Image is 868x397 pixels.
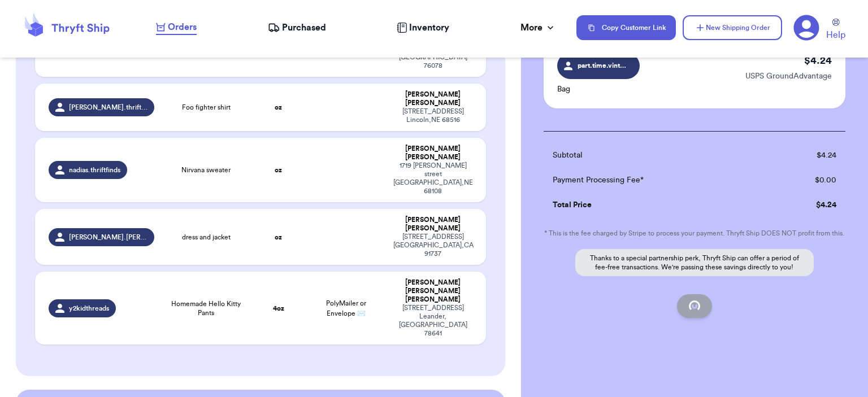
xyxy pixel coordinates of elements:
[576,15,676,40] button: Copy Customer Link
[393,107,472,124] div: [STREET_ADDRESS] Lincoln , NE 68516
[393,145,472,162] div: [PERSON_NAME] [PERSON_NAME]
[168,299,245,317] span: Homemade Hello Kitty Pants
[393,278,472,304] div: [PERSON_NAME] [PERSON_NAME] [PERSON_NAME]
[275,234,282,241] strong: oz
[393,90,472,107] div: [PERSON_NAME] [PERSON_NAME]
[168,20,197,34] span: Orders
[182,233,231,242] span: dress and jacket
[557,84,640,95] p: Bag
[393,216,472,233] div: [PERSON_NAME] [PERSON_NAME]
[826,19,845,42] a: Help
[282,21,326,34] span: Purchased
[273,305,284,312] strong: 4 oz
[765,143,845,168] td: $ 4.24
[182,103,231,112] span: Foo fighter shirt
[275,167,282,173] strong: oz
[393,162,472,195] div: 1719 [PERSON_NAME] street [GEOGRAPHIC_DATA] , NE 68108
[69,103,148,112] span: [PERSON_NAME].thrift.collective
[575,249,814,276] p: Thanks to a special partnership perk, Thryft Ship can offer a period of fee-free transactions. We...
[275,104,282,111] strong: oz
[544,193,765,217] td: Total Price
[544,143,765,168] td: Subtotal
[745,71,832,82] p: USPS GroundAdvantage
[393,304,472,338] div: [STREET_ADDRESS] Leander , [GEOGRAPHIC_DATA] 78641
[69,233,148,242] span: [PERSON_NAME].[PERSON_NAME]
[578,60,630,71] span: part.time.vintage
[397,21,449,34] a: Inventory
[544,168,765,193] td: Payment Processing Fee*
[520,21,556,34] div: More
[156,20,197,35] a: Orders
[409,21,449,34] span: Inventory
[765,168,845,193] td: $ 0.00
[393,233,472,258] div: [STREET_ADDRESS] [GEOGRAPHIC_DATA] , CA 91737
[804,53,832,68] p: $ 4.24
[765,193,845,217] td: $ 4.24
[544,229,845,238] p: * This is the fee charged by Stripe to process your payment. Thryft Ship DOES NOT profit from this.
[826,28,845,42] span: Help
[181,165,231,174] span: Nirvana sweater
[683,15,782,40] button: New Shipping Order
[326,300,366,317] span: PolyMailer or Envelope ✉️
[69,304,109,313] span: y2kidthreads
[268,21,326,34] a: Purchased
[69,165,120,174] span: nadias.thriftfinds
